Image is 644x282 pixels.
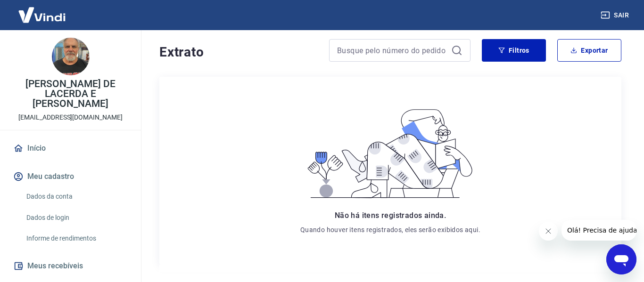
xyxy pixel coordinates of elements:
button: Exportar [557,39,621,62]
iframe: Fechar mensagem [539,222,558,241]
iframe: Botão para abrir a janela de mensagens [606,244,636,274]
a: Dados da conta [23,187,130,206]
p: [PERSON_NAME] DE LACERDA E [PERSON_NAME] [8,79,133,109]
iframe: Mensagem da empresa [561,220,636,241]
p: [EMAIL_ADDRESS][DOMAIN_NAME] [18,113,123,122]
a: Dados de login [23,208,130,227]
span: Olá! Precisa de ajuda? [6,7,79,14]
button: Filtros [482,39,546,62]
button: Meus recebíveis [11,256,130,276]
button: Sair [599,7,633,24]
input: Busque pelo número do pedido [337,43,447,57]
h4: Extrato [159,43,318,62]
a: Informe de rendimentos [23,229,130,248]
a: Início [11,138,130,159]
button: Meu cadastro [11,166,130,187]
span: Não há itens registrados ainda. [335,211,446,220]
img: 717485b8-6bf5-4b39-91a5-0383dda82f12.jpeg [52,38,90,75]
p: Quando houver itens registrados, eles serão exibidos aqui. [300,225,480,234]
img: Vindi [11,0,73,29]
